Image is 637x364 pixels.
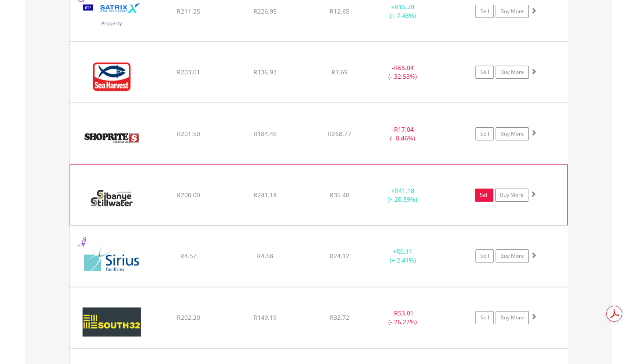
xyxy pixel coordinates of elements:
span: R200.00 [177,191,200,199]
span: R15.70 [394,3,414,11]
span: R203.01 [177,68,200,76]
a: Buy More [496,127,529,140]
span: R202.20 [177,313,200,322]
span: R226.95 [253,7,277,15]
span: R4.57 [180,252,197,260]
span: R0.11 [396,247,412,255]
span: R12.65 [330,7,349,15]
a: Sell [475,5,494,18]
span: R32.72 [330,313,349,322]
a: Sell [475,66,494,79]
span: R149.19 [253,313,277,322]
span: R7.69 [331,68,348,76]
img: EQU.ZA.SHP.png [74,114,149,161]
div: - (- 8.46%) [370,125,436,143]
img: EQU.ZA.S32.png [74,298,149,346]
div: + (+ 20.59%) [370,186,435,204]
img: EQU.ZA.SHG.png [74,53,149,100]
span: R41.18 [394,186,414,195]
img: EQU.ZA.SRE.png [74,237,149,284]
span: R66.04 [394,63,414,72]
span: R268.77 [328,129,351,138]
span: R4.68 [257,252,273,260]
div: + (+ 7.43%) [370,3,436,20]
a: Buy More [496,249,529,262]
a: Buy More [496,66,529,79]
span: R211.25 [177,7,200,15]
span: R201.50 [177,129,200,138]
span: R17.04 [394,125,414,133]
div: + (+ 2.41%) [370,247,436,265]
a: Sell [475,127,494,140]
div: - (- 32.53%) [370,63,436,81]
a: Sell [475,249,494,262]
div: - (- 26.22%) [370,309,436,326]
span: R136.97 [253,68,277,76]
span: R35.40 [330,191,349,199]
span: R53.01 [394,309,414,317]
a: Sell [475,189,493,202]
span: R184.46 [253,129,277,138]
img: EQU.ZA.SSW.png [74,176,150,223]
a: Sell [475,311,494,324]
span: R241.18 [253,191,277,199]
a: Buy More [496,5,529,18]
a: Buy More [496,311,529,324]
span: R24.12 [330,252,349,260]
a: Buy More [495,189,528,202]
